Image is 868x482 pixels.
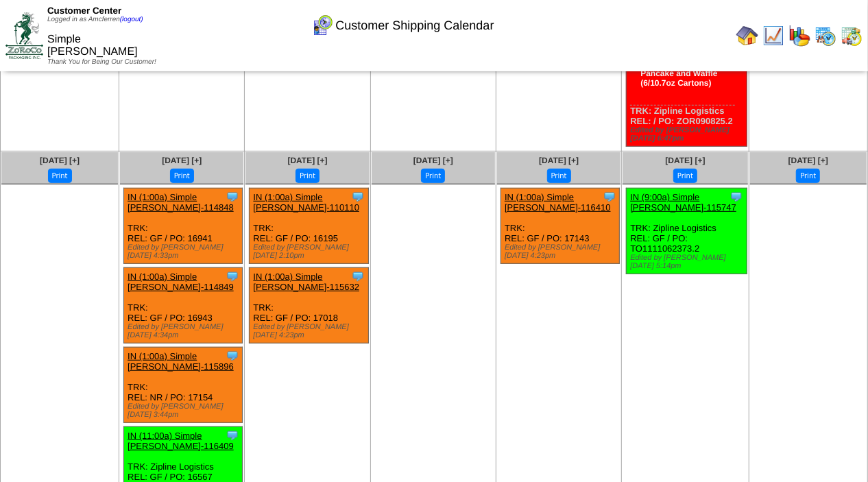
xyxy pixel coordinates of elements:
img: line_graph.gif [762,25,784,47]
img: home.gif [736,25,758,47]
a: [DATE] [+] [40,156,80,165]
div: TRK: REL: GF / PO: 16941 [124,189,243,264]
div: TRK: Zipline Logistics REL: GF / PO: TO1111062373.2 [627,189,747,274]
img: ZoRoCo_Logo(Green%26Foil)%20jpg.webp [5,12,43,58]
a: IN (1:00a) Simple [PERSON_NAME]-110110 [253,192,359,213]
button: Print [296,169,320,183]
div: Edited by [PERSON_NAME] [DATE] 4:34pm [128,323,242,339]
a: IN (1:00a) Simple [PERSON_NAME]-115632 [253,272,359,292]
a: IN (9:00a) Simple [PERSON_NAME]-115747 [630,192,736,213]
div: Edited by [PERSON_NAME] [DATE] 4:33pm [128,243,242,260]
img: Tooltip [351,269,365,283]
div: Edited by [PERSON_NAME] [DATE] 6:47pm [630,126,746,143]
span: Thank You for Being Our Customer! [47,58,156,66]
img: calendarinout.gif [841,25,863,47]
span: Simple [PERSON_NAME] [47,34,138,58]
div: TRK: REL: GF / PO: 16943 [124,268,243,344]
a: (logout) [120,16,143,23]
div: TRK: REL: GF / PO: 17143 [501,189,620,264]
img: Tooltip [603,190,616,204]
img: Tooltip [730,190,743,204]
a: IN (1:00a) Simple [PERSON_NAME]-114849 [128,272,234,292]
img: calendarcustomer.gif [311,14,333,36]
div: Edited by [PERSON_NAME] [DATE] 2:10pm [253,243,367,260]
div: Edited by [PERSON_NAME] [DATE] 4:23pm [505,243,619,260]
img: Tooltip [351,190,365,204]
img: Tooltip [226,349,239,363]
a: [DATE] [+] [413,156,453,165]
span: Customer Shipping Calendar [335,19,494,33]
button: Print [48,169,72,183]
img: graph.gif [788,25,810,47]
img: Tooltip [226,429,239,442]
span: Customer Center [47,5,121,16]
a: [DATE] [+] [666,156,706,165]
div: TRK: Zipline Logistics REL: / PO: ZOR090825.2 [627,12,747,147]
span: Logged in as Amcferren [47,16,143,23]
div: TRK: REL: NR / PO: 17154 [124,348,243,423]
button: Print [547,169,571,183]
img: Tooltip [226,269,239,283]
a: IN (1:00a) Simple [PERSON_NAME]-115896 [128,351,234,372]
a: IN (11:00a) Simple [PERSON_NAME]-116409 [128,431,234,451]
a: [DATE] [+] [288,156,328,165]
button: Print [170,169,194,183]
img: calendarprod.gif [815,25,836,47]
div: TRK: REL: GF / PO: 16195 [250,189,368,264]
a: IN (1:00a) Simple [PERSON_NAME]-114848 [128,192,234,213]
img: Tooltip [226,190,239,204]
div: Edited by [PERSON_NAME] [DATE] 3:44pm [128,402,242,419]
div: TRK: REL: GF / PO: 17018 [250,268,368,344]
a: [DATE] [+] [162,156,202,165]
a: IN (1:00a) Simple [PERSON_NAME]-116410 [505,192,611,213]
div: Edited by [PERSON_NAME] [DATE] 5:14pm [630,254,746,270]
a: [DATE] [+] [539,156,579,165]
button: Print [421,169,445,183]
a: [DATE] [+] [788,156,828,165]
button: Print [796,169,820,183]
button: Print [673,169,697,183]
div: Edited by [PERSON_NAME] [DATE] 4:23pm [253,323,367,339]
